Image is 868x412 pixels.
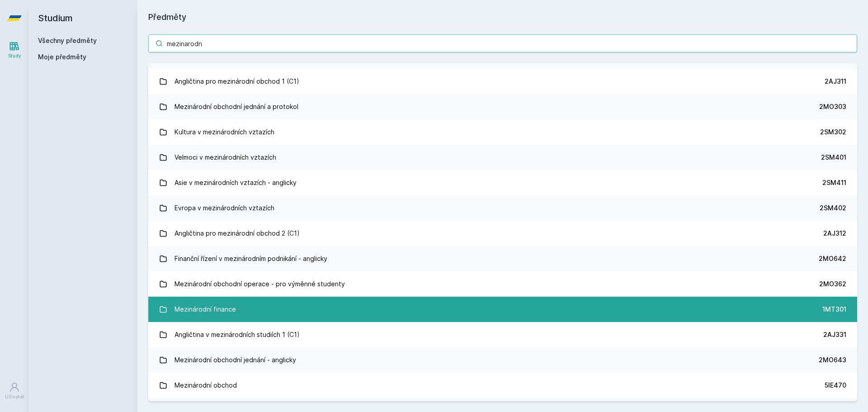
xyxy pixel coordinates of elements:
div: Study [8,52,21,59]
div: Mezinárodní finance [175,300,236,318]
a: Uživatel [2,377,27,405]
a: Všechny předměty [38,37,97,44]
div: Velmoci v mezinárodních vztazích [175,148,276,166]
div: Mezinárodní obchodní jednání a protokol [175,98,298,116]
div: Kultura v mezinárodních vztazích [175,123,274,141]
input: Název nebo ident předmětu… [148,34,857,52]
div: 2SM402 [820,204,846,213]
div: Finanční řízení v mezinárodním podnikání - anglicky [175,250,327,268]
div: Mezinárodní obchodní operace - pro výměnné studenty [175,275,345,293]
a: Kultura v mezinárodních vztazích 2SM302 [148,119,857,145]
div: 2MO303 [819,102,846,111]
a: Asie v mezinárodních vztazích - anglicky 2SM411 [148,170,857,195]
a: Evropa v mezinárodních vztazích 2SM402 [148,195,857,221]
a: Angličtina pro mezinárodní obchod 1 (C1) 2AJ311 [148,69,857,94]
div: Angličtina pro mezinárodní obchod 2 (C1) [175,224,300,242]
a: Angličtina v mezinárodních studiích 1 (C1) 2AJ331 [148,322,857,347]
div: 2MO362 [819,279,846,289]
a: Mezinárodní obchodní jednání a protokol 2MO303 [148,94,857,119]
div: 2SM411 [822,178,846,187]
div: 2MO643 [819,355,846,365]
div: Angličtina v mezinárodních studiích 1 (C1) [175,326,300,344]
div: 2AJ331 [823,330,846,339]
div: 2SM302 [820,128,846,137]
a: Mezinárodní obchodní jednání - anglicky 2MO643 [148,347,857,373]
div: Mezinárodní obchodní jednání - anglicky [175,351,296,369]
div: 2AJ312 [823,229,846,238]
div: 2AJ311 [825,77,846,86]
div: Uživatel [5,393,24,400]
div: 2SM401 [821,153,846,162]
div: Evropa v mezinárodních vztazích [175,199,274,217]
div: 1MT301 [822,305,846,314]
a: Angličtina pro mezinárodní obchod 2 (C1) 2AJ312 [148,221,857,246]
a: Study [2,36,27,64]
div: 2MO642 [819,254,846,263]
div: 5IE470 [825,381,846,390]
a: Mezinárodní obchod 5IE470 [148,373,857,398]
h1: Předměty [148,11,857,24]
a: Velmoci v mezinárodních vztazích 2SM401 [148,145,857,170]
a: Mezinárodní obchodní operace - pro výměnné studenty 2MO362 [148,271,857,297]
span: Moje předměty [38,52,86,62]
div: Mezinárodní obchod [175,376,237,394]
a: Mezinárodní finance 1MT301 [148,297,857,322]
div: Asie v mezinárodních vztazích - anglicky [175,174,297,192]
a: Finanční řízení v mezinárodním podnikání - anglicky 2MO642 [148,246,857,271]
div: Angličtina pro mezinárodní obchod 1 (C1) [175,72,299,90]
